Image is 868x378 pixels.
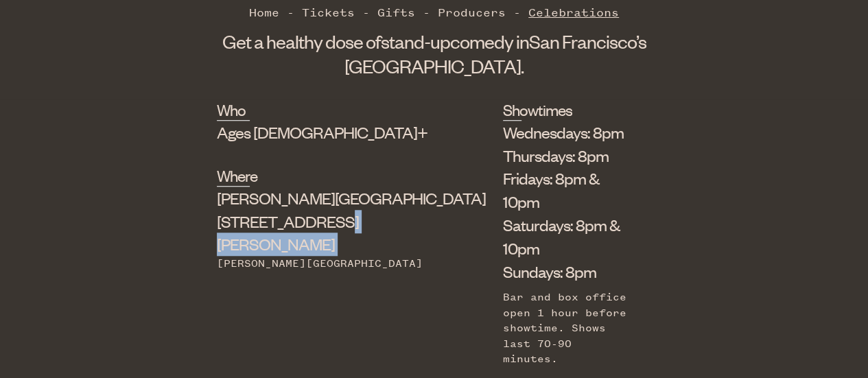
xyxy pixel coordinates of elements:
[217,165,249,187] h2: Where
[503,121,631,144] li: Wednesdays: 8pm
[503,167,631,213] li: Fridays: 8pm & 10pm
[381,29,450,53] span: stand-up
[503,213,631,260] li: Saturdays: 8pm & 10pm
[217,187,486,208] span: [PERSON_NAME][GEOGRAPHIC_DATA]
[217,187,434,256] div: [STREET_ADDRESS][PERSON_NAME]
[217,29,651,78] h1: Get a healthy dose of comedy in
[217,121,434,144] div: Ages [DEMOGRAPHIC_DATA]+
[503,99,522,121] h2: Showtimes
[503,290,631,366] div: Bar and box office open 1 hour before showtime. Shows last 70-90 minutes.
[503,260,631,283] li: Sundays: 8pm
[344,54,524,78] span: [GEOGRAPHIC_DATA].
[217,256,434,271] div: [PERSON_NAME][GEOGRAPHIC_DATA]
[529,29,646,53] span: San Francisco’s
[217,99,249,121] h2: Who
[503,144,631,167] li: Thursdays: 8pm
